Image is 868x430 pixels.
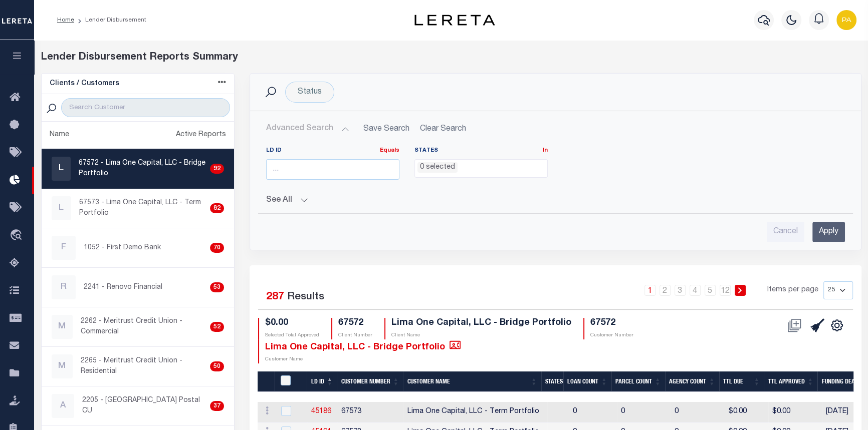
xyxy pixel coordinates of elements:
a: 4 [690,285,701,296]
div: M [52,354,73,378]
div: Active Reports [176,130,226,141]
p: 1052 - First Demo Bank [84,243,161,253]
p: 2265 - Meritrust Credit Union - Residential [81,356,205,377]
a: Home [57,17,74,23]
a: A2205 - [GEOGRAPHIC_DATA] Postal CU37 [42,386,235,425]
td: 0 [617,402,671,422]
i: travel_explore [10,229,26,242]
input: Cancel [767,222,804,242]
div: L [52,196,72,220]
div: Lender Disbursement Reports Summary [41,50,861,65]
h4: 67572 [590,318,633,329]
div: 50 [210,361,224,371]
label: Results [287,289,324,305]
p: Customer Number [590,332,633,339]
td: $0.00 [768,402,822,422]
a: F1052 - First Demo Bank70 [42,228,235,267]
div: 82 [210,203,224,213]
p: Customer Name [265,356,461,363]
td: 67573 [337,402,403,422]
span: Items per page [767,285,818,296]
td: 0 [671,402,725,422]
div: 70 [210,243,224,253]
a: 2 [660,285,671,296]
span: 287 [266,292,284,302]
button: Advanced Search [266,119,349,139]
div: Click to Edit [285,82,334,103]
h4: Lima One Capital, LLC - Bridge Portfolio [391,318,571,329]
img: svg+xml;base64,PHN2ZyB4bWxucz0iaHR0cDovL3d3dy53My5vcmcvMjAwMC9zdmciIHBvaW50ZXItZXZlbnRzPSJub25lIi... [836,10,856,30]
p: 2205 - [GEOGRAPHIC_DATA] Postal CU [82,395,206,416]
a: M2262 - Meritrust Credit Union - Commercial52 [42,307,235,346]
h4: 67572 [338,318,372,329]
div: 53 [210,282,224,292]
a: R2241 - Renovo Financial53 [42,268,235,307]
th: Customer Name: activate to sort column ascending [403,371,541,392]
th: Ttl Due: activate to sort column ascending [719,371,764,392]
a: 5 [705,285,716,296]
div: R [52,275,76,299]
th: LD ID: activate to sort column descending [307,371,337,392]
input: Apply [812,222,845,242]
td: 0 [569,402,617,422]
a: L67572 - Lima One Capital, LLC - Bridge Portfolio92 [42,149,235,188]
h4: $0.00 [265,318,319,329]
a: 1 [644,285,656,296]
div: Name [50,130,69,141]
td: $0.00 [725,402,768,422]
th: Customer Number: activate to sort column ascending [337,371,403,392]
img: logo-dark.svg [414,15,495,26]
label: States [414,147,548,155]
a: In [543,148,548,153]
p: Selected Total Approved [265,332,319,339]
a: L67573 - Lima One Capital, LLC - Term Portfolio82 [42,189,235,228]
label: LD ID [266,147,399,155]
a: Equals [380,148,399,153]
li: 0 selected [417,162,458,173]
h5: Clients / Customers [50,80,119,88]
p: 67572 - Lima One Capital, LLC - Bridge Portfolio [79,158,206,179]
div: M [52,315,73,339]
a: 45186 [311,408,331,415]
a: 3 [675,285,686,296]
th: States [541,371,563,392]
div: A [52,394,75,418]
th: LDID [274,371,307,392]
p: Client Number [338,332,372,339]
a: M2265 - Meritrust Credit Union - Residential50 [42,347,235,386]
button: See All [266,196,844,205]
td: Lima One Capital, LLC - Term Portfolio [403,402,547,422]
div: F [52,236,76,260]
p: 2241 - Renovo Financial [84,282,162,293]
p: 2262 - Meritrust Credit Union - Commercial [81,316,206,337]
th: Agency Count: activate to sort column ascending [665,371,719,392]
th: Loan Count: activate to sort column ascending [563,371,611,392]
div: L [52,157,71,181]
li: Lender Disbursement [74,16,146,25]
div: 52 [210,322,224,332]
a: 12 [720,285,731,296]
p: Client Name [391,332,571,339]
p: 67573 - Lima One Capital, LLC - Term Portfolio [79,198,206,219]
th: Parcel Count: activate to sort column ascending [611,371,665,392]
div: 92 [210,164,224,174]
div: 37 [210,401,224,411]
input: Search Customer [61,98,230,117]
h4: Lima One Capital, LLC - Bridge Portfolio [265,339,461,353]
th: Ttl Approved: activate to sort column ascending [764,371,817,392]
input: ... [266,159,399,180]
